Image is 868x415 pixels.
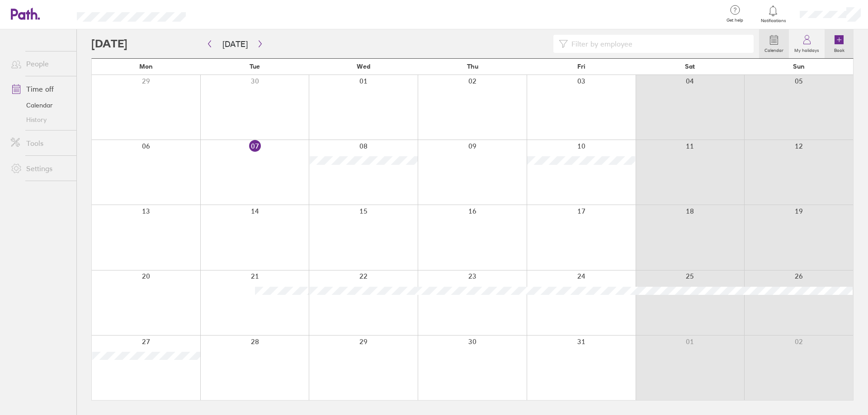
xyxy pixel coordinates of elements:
span: Thu [467,63,478,70]
input: Filter by employee [568,35,748,52]
span: Wed [357,63,370,70]
span: Fri [577,63,585,70]
a: History [4,112,76,127]
span: Tue [250,63,260,70]
a: My holidays [789,29,825,58]
span: Sat [685,63,695,70]
span: Notifications [759,18,788,23]
label: Book [829,45,850,53]
span: Get help [720,18,750,23]
a: Notifications [759,5,788,23]
span: Mon [139,63,153,70]
span: Sun [793,63,805,70]
a: Tools [4,134,76,152]
a: Calendar [4,98,76,112]
a: Time off [4,80,76,98]
label: My holidays [789,45,825,53]
a: Book [825,29,854,58]
label: Calendar [759,45,789,53]
a: Calendar [759,29,789,58]
a: Settings [4,159,76,177]
a: People [4,55,76,73]
button: [DATE] [215,37,255,51]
